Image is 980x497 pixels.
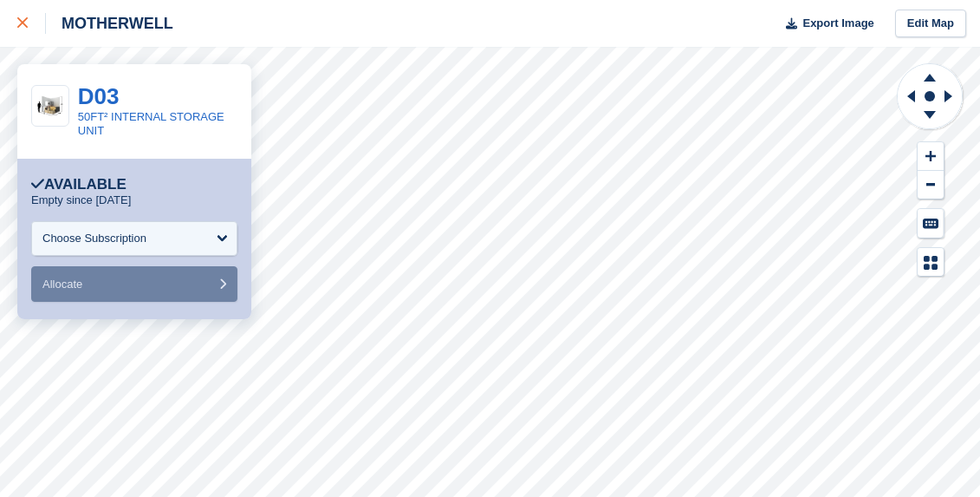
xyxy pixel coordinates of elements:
div: Available [31,176,127,193]
button: Zoom In [918,142,944,171]
a: 50FT² INTERNAL STORAGE UNIT [78,110,224,137]
p: Empty since [DATE] [31,193,131,207]
button: Export Image [776,10,874,38]
button: Zoom Out [918,171,944,199]
div: Choose Subscription [42,230,146,247]
button: Keyboard Shortcuts [918,209,944,238]
div: MOTHERWELL [46,13,173,34]
img: 50-sqft-unit%20(1).jpg [32,92,68,119]
span: Allocate [42,278,82,291]
button: Map Legend [918,248,944,277]
a: Edit Map [895,10,966,38]
a: D03 [78,83,120,109]
span: Export Image [802,15,873,32]
button: Allocate [31,266,237,302]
